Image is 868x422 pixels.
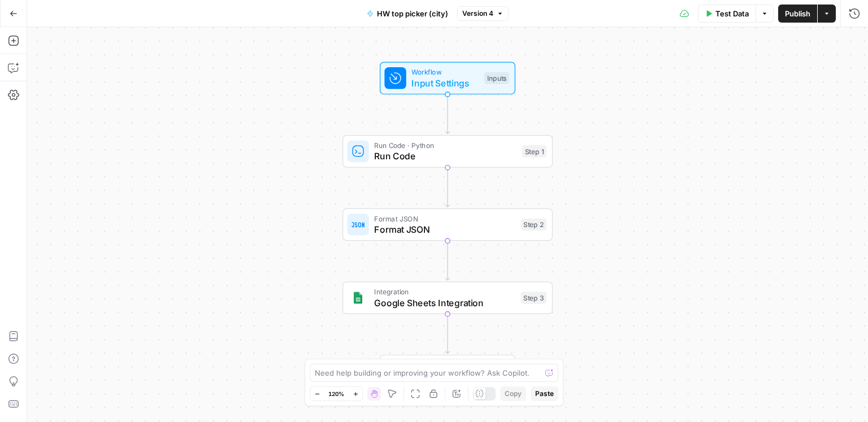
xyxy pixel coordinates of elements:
span: Input Settings [411,76,479,90]
span: Test Data [715,8,749,19]
span: Run Code [374,149,517,163]
div: Inputs [484,72,509,85]
div: Step 1 [522,145,546,158]
span: 120% [328,389,344,398]
span: Format JSON [374,213,515,224]
span: Paste [535,389,554,399]
span: Integration [374,286,515,297]
g: Edge from step_3 to end [445,314,449,353]
span: Format JSON [374,223,515,236]
button: Publish [778,5,817,23]
button: HW top picker (city) [360,5,455,23]
button: Copy [500,386,526,401]
g: Edge from start to step_1 [445,94,449,134]
div: WorkflowInput SettingsInputs [342,62,553,95]
button: Test Data [698,5,756,23]
button: Paste [531,386,558,401]
div: Format JSONFormat JSONStep 2 [342,208,553,241]
div: Step 2 [521,219,547,231]
div: Run Code · PythonRun CodeStep 1 [342,135,553,168]
button: Version 4 [457,6,509,21]
div: Single OutputOutputEnd [342,355,553,388]
span: Publish [785,8,810,19]
span: Workflow [411,67,479,77]
g: Edge from step_1 to step_2 [445,167,449,207]
span: Copy [505,389,522,399]
span: Google Sheets Integration [374,296,515,310]
div: IntegrationGoogle Sheets IntegrationStep 3 [342,281,553,314]
g: Edge from step_2 to step_3 [445,241,449,280]
div: Step 3 [521,292,547,304]
span: Version 4 [462,8,493,19]
span: HW top picker (city) [377,8,448,19]
img: Group%201%201.png [351,291,365,304]
span: Run Code · Python [374,140,517,151]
